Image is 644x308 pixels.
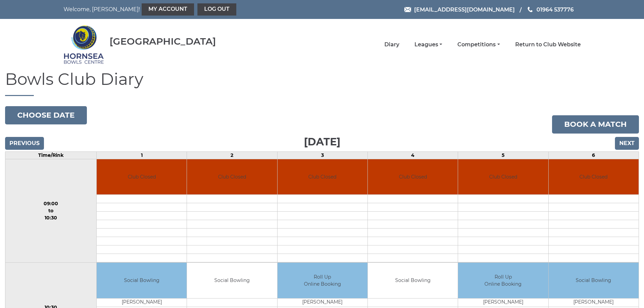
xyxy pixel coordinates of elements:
[187,263,277,298] td: Social Bowling
[5,151,97,159] td: Time/Rink
[536,6,574,13] span: 01964 537776
[384,41,399,48] a: Diary
[368,263,458,298] td: Social Bowling
[414,41,442,48] a: Leagues
[97,263,187,298] td: Social Bowling
[97,298,187,307] td: [PERSON_NAME]
[96,151,187,159] td: 1
[615,137,639,150] input: Next
[404,5,515,14] a: Email [EMAIL_ADDRESS][DOMAIN_NAME]
[110,36,216,47] div: [GEOGRAPHIC_DATA]
[404,7,411,12] img: Email
[97,159,187,195] td: Club Closed
[458,263,548,298] td: Roll Up Online Booking
[414,6,515,13] span: [EMAIL_ADDRESS][DOMAIN_NAME]
[187,159,277,195] td: Club Closed
[5,106,87,124] button: Choose date
[278,159,367,195] td: Club Closed
[197,3,236,16] a: Log out
[457,41,500,48] a: Competitions
[515,41,581,48] a: Return to Club Website
[187,151,277,159] td: 2
[527,5,574,14] a: Phone us 01964 537776
[5,70,639,96] h1: Bowls Club Diary
[552,115,639,134] a: Book a match
[458,151,548,159] td: 5
[367,151,458,159] td: 4
[5,137,44,150] input: Previous
[278,298,367,307] td: [PERSON_NAME]
[549,263,639,298] td: Social Bowling
[277,151,367,159] td: 3
[64,3,273,16] nav: Welcome, [PERSON_NAME]!
[64,21,104,68] img: Hornsea Bowls Centre
[142,3,194,16] a: My Account
[278,263,367,298] td: Roll Up Online Booking
[5,159,97,263] td: 09:00 to 10:30
[549,298,639,307] td: [PERSON_NAME]
[549,159,639,195] td: Club Closed
[458,298,548,307] td: [PERSON_NAME]
[368,159,458,195] td: Club Closed
[528,7,532,12] img: Phone us
[458,159,548,195] td: Club Closed
[548,151,639,159] td: 6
